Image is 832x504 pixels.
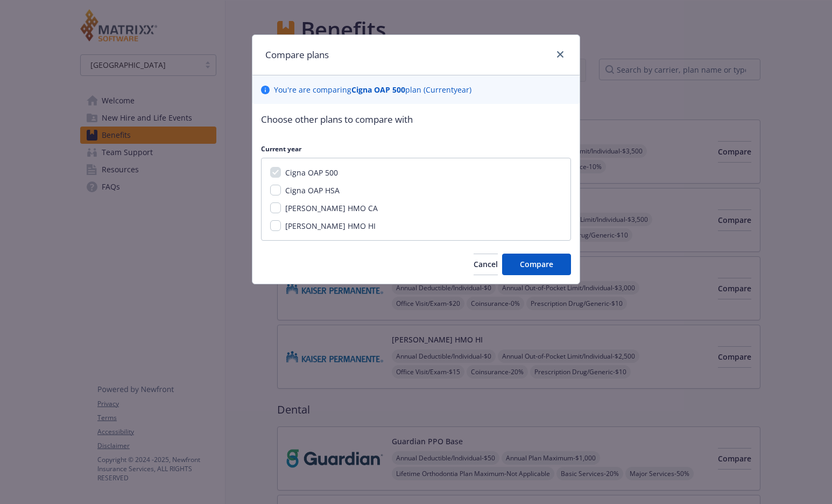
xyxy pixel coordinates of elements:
[261,144,571,153] p: Current year
[274,84,471,95] p: You ' re are comparing plan ( Current year)
[285,167,338,178] span: Cigna OAP 500
[520,259,553,269] span: Compare
[285,221,376,231] span: [PERSON_NAME] HMO HI
[351,85,405,95] b: Cigna OAP 500
[502,254,571,275] button: Compare
[554,48,567,61] a: close
[265,48,329,62] h1: Compare plans
[474,254,498,275] button: Cancel
[474,259,498,269] span: Cancel
[285,203,378,213] span: [PERSON_NAME] HMO CA
[285,185,340,195] span: Cigna OAP HSA
[261,113,571,127] p: Choose other plans to compare with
